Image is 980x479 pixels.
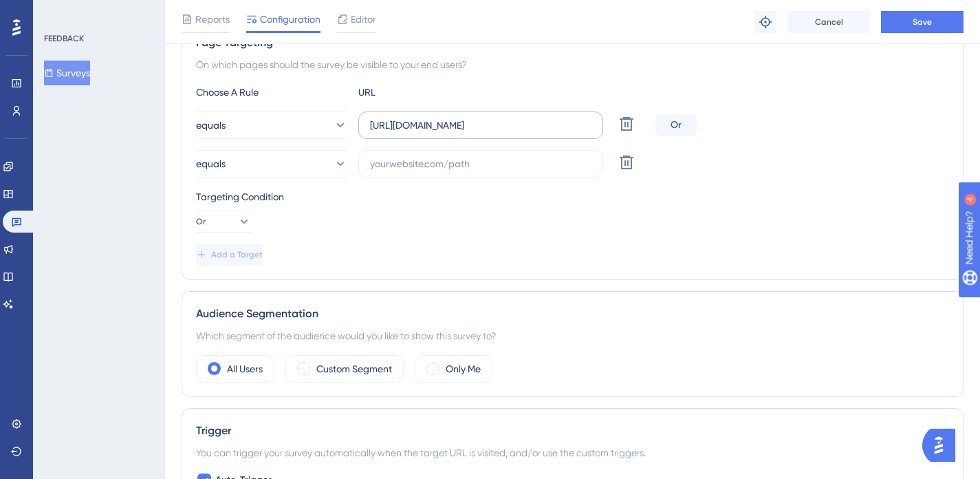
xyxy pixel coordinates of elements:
div: Trigger [196,423,949,439]
button: Cancel [787,11,870,33]
div: URL [358,84,510,100]
span: equals [196,156,226,172]
span: Editor [351,11,376,28]
button: Save [881,11,963,33]
button: Surveys [44,61,90,85]
span: Configuration [260,11,320,28]
iframe: UserGuiding AI Assistant Launcher [922,425,963,466]
label: All Users [227,361,263,377]
span: Or [196,216,206,227]
button: Add a Target [196,244,263,266]
span: Reports [195,11,230,28]
span: Save [913,17,932,28]
button: Or [196,211,251,233]
div: Which segment of the audience would you like to show this survey to? [196,328,949,344]
div: On which pages should the survey be visible to your end users? [196,56,949,73]
button: equals [196,150,347,178]
label: Only Me [446,361,481,377]
span: equals [196,117,226,134]
div: Choose A Rule [196,84,347,100]
button: equals [196,111,347,139]
div: Or [655,114,697,136]
span: Cancel [815,17,843,28]
input: yourwebsite.com/path [370,118,591,133]
input: yourwebsite.com/path [370,156,591,171]
label: Custom Segment [316,361,392,377]
div: 4 [96,7,100,18]
div: FEEDBACK [44,33,84,44]
span: Need Help? [32,3,86,20]
div: Targeting Condition [196,189,949,205]
div: You can trigger your survey automatically when the target URL is visited, and/or use the custom t... [196,445,949,461]
div: Audience Segmentation [196,306,949,322]
span: Add a Target [211,249,263,260]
